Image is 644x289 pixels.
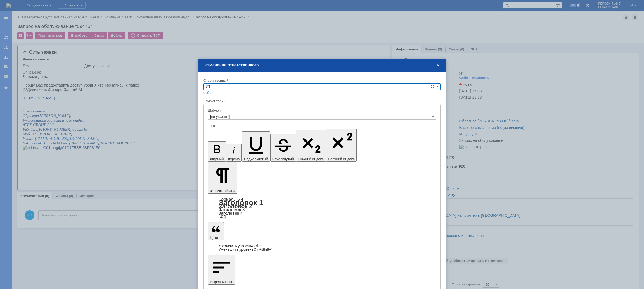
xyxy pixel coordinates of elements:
a: Заголовок 3 [219,207,245,212]
div: Комментарий [203,99,441,104]
a: себе [203,91,212,95]
span: . [7,57,8,62]
div: Ответственный [203,79,439,82]
div: Цитата [208,244,436,251]
div: Формат абзаца [208,197,436,218]
a: Decrease [219,247,272,252]
a: Заголовок 1 [219,198,264,207]
span: Ctrl+Shift+' [254,247,272,252]
span: Тел [8,57,13,62]
span: Свернуть (Ctrl + M) [428,63,433,67]
button: Формат абзаца [208,162,237,194]
span: Нижний индекс [298,157,324,161]
div: Шаблон [208,109,435,112]
span: . [PHONE_NUMBER] [13,57,50,62]
span: Формат абзаца [210,189,235,193]
span: Выровнять по [210,280,233,284]
span: Закрыть [435,63,441,67]
button: Зачеркнутый [270,134,296,162]
a: Заголовок 2 [219,203,252,209]
a: Код [219,214,226,219]
button: Нижний индекс [296,130,326,162]
span: Сложная форма [430,84,435,89]
button: Цитата [208,222,224,240]
button: Курсив [226,144,242,162]
button: Верхний индекс [326,129,357,162]
span: Ctrl+' [252,244,261,248]
button: Подчеркнутый [242,131,270,162]
button: Выровнять по [208,255,235,285]
a: Заголовок 4 [219,211,243,215]
span: Курсив [228,157,240,161]
a: Нормальный [219,197,243,201]
div: Изменение ответственного [205,63,441,67]
button: Жирный [208,141,226,162]
span: Подчеркнутый [244,157,268,161]
span: Верхний индекс [328,157,355,161]
a: [EMAIL_ADDRESS][DOMAIN_NAME] [12,62,77,66]
div: Текст [208,124,435,128]
span: Жирный [210,157,224,161]
span: Зачеркнутый [272,157,294,161]
span: Цитата [210,236,222,240]
a: Increase [219,244,261,248]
